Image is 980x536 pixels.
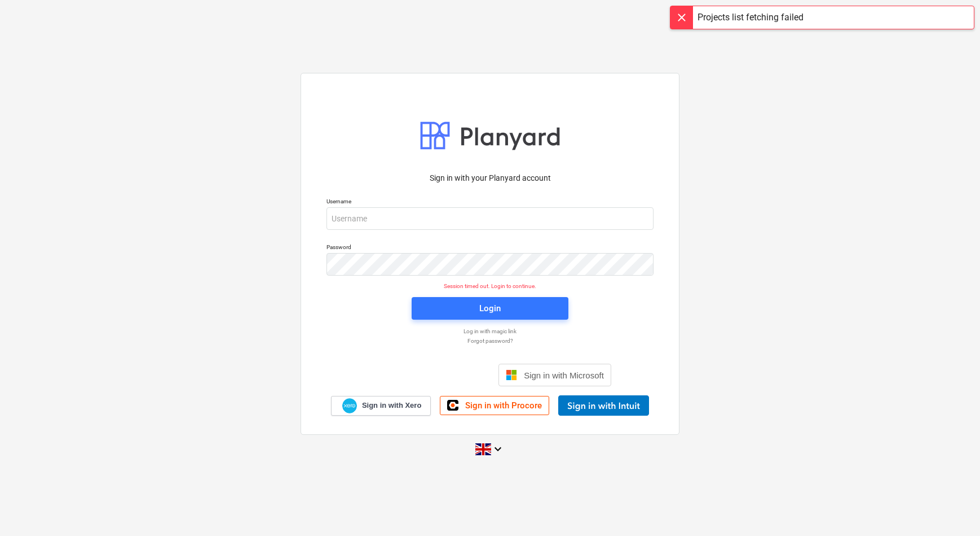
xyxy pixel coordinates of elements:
[326,207,654,230] input: Username
[491,442,505,456] i: keyboard_arrow_down
[363,363,495,387] iframe: Poga Pierakstīties ar Google kontu
[326,172,654,184] p: Sign in with your Planyard account
[326,198,654,207] p: Username
[479,301,501,316] div: Login
[362,400,421,411] span: Sign in with Xero
[506,369,517,381] img: Microsoft logo
[331,396,431,416] a: Sign in with Xero
[321,328,659,335] a: Log in with magic link
[698,11,804,24] div: Projects list fetching failed
[440,396,549,415] a: Sign in with Procore
[321,337,659,345] a: Forgot password?
[320,282,660,290] p: Session timed out. Login to continue.
[412,297,568,320] button: Login
[524,371,604,380] span: Sign in with Microsoft
[465,400,542,411] span: Sign in with Procore
[326,243,654,253] p: Password
[342,398,357,413] img: Xero logo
